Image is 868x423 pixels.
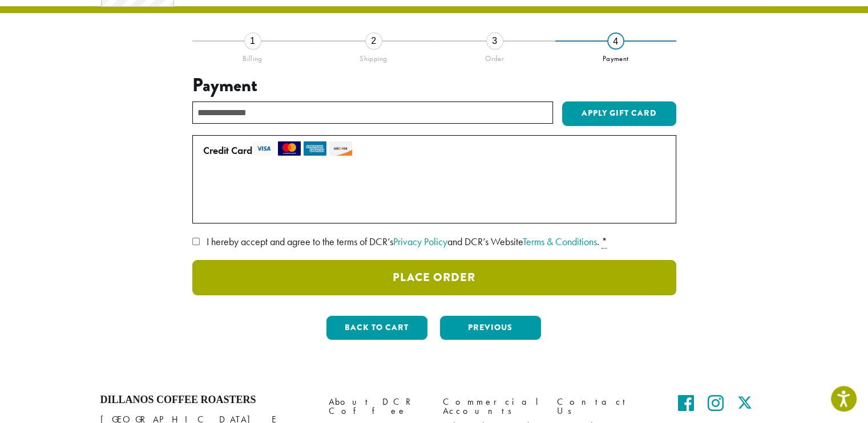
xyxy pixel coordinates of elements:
label: Credit Card [203,141,661,160]
a: Privacy Policy [393,235,447,248]
div: Order [434,50,555,63]
a: Terms & Conditions [523,235,597,248]
button: Back to cart [326,316,427,340]
h4: Dillanos Coffee Roasters [100,394,312,406]
img: amex [304,141,326,156]
div: Payment [555,50,676,63]
div: Shipping [313,50,434,63]
img: visa [252,141,275,156]
button: Previous [440,316,541,340]
button: Place Order [192,260,676,295]
h3: Payment [192,75,676,96]
div: 2 [365,32,382,50]
div: 4 [607,32,624,50]
img: discover [329,141,352,156]
a: About DCR Coffee [329,394,426,418]
a: Commercial Accounts [443,394,540,418]
a: Contact Us [557,394,654,418]
button: Apply Gift Card [562,101,676,127]
input: I hereby accept and agree to the terms of DCR’sPrivacy Policyand DCR’s WebsiteTerms & Conditions. * [192,238,200,245]
div: 1 [244,32,261,50]
span: I hereby accept and agree to the terms of DCR’s and DCR’s Website . [207,235,599,248]
img: mastercard [278,141,301,156]
div: Billing [192,50,313,63]
abbr: required [601,235,607,249]
div: 3 [486,32,503,50]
